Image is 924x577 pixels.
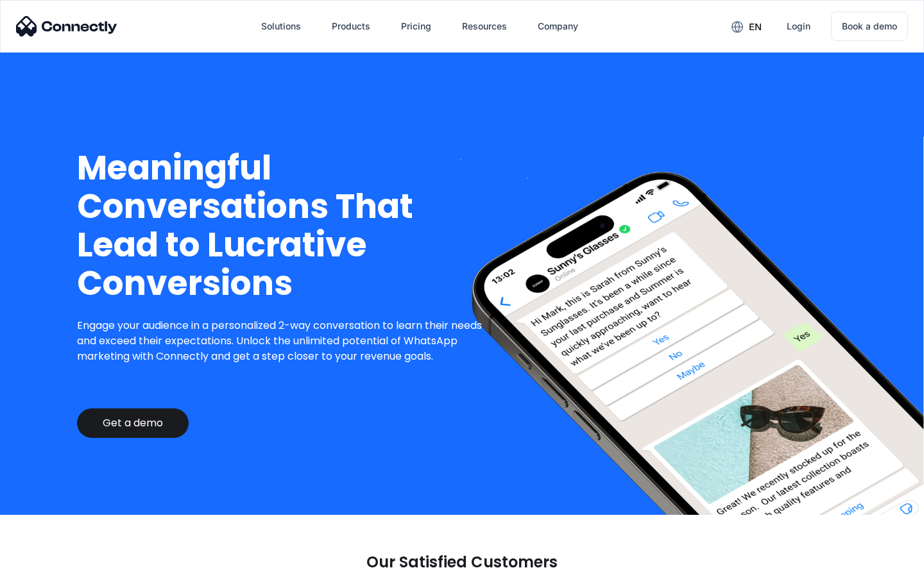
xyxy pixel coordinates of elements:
h1: Meaningful Conversations That Lead to Lucrative Conversions [77,149,492,303]
a: Book a demo [831,12,908,41]
a: Login [776,11,821,42]
div: Resources [462,17,507,35]
aside: Language selected: English [13,555,77,573]
div: Products [332,17,370,35]
img: Connectly Logo [16,16,117,37]
ul: Language list [26,555,77,573]
a: Pricing [391,11,441,42]
p: Engage your audience in a personalized 2-way conversation to learn their needs and exceed their e... [77,318,492,364]
p: Our Satisfied Customers [366,553,558,571]
div: Login [787,17,810,35]
div: Company [538,17,578,35]
div: Get a demo [103,417,163,430]
div: Pricing [401,17,431,35]
div: Solutions [261,17,301,35]
div: en [749,18,762,36]
a: Get a demo [77,408,189,438]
